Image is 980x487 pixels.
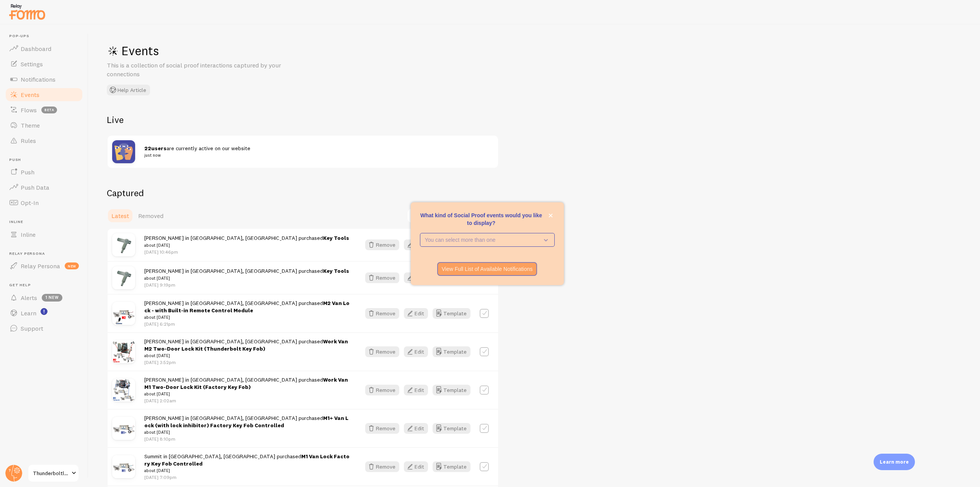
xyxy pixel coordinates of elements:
button: Template [433,385,470,395]
a: Key Tools [323,234,349,241]
p: You can select more than one [425,236,539,244]
span: Dashboard [21,45,51,52]
a: Edit [404,346,433,357]
button: Template [433,423,470,434]
button: Remove [365,423,399,434]
a: Theme [5,118,83,133]
a: Inline [5,227,83,242]
a: Opt-In [5,195,83,210]
button: Edit [404,272,428,283]
img: Key+Only1.jpg [112,233,135,256]
a: Notifications [5,72,83,87]
a: Events [5,87,83,102]
span: Events [21,91,39,98]
p: What kind of Social Proof events would you like to display? [420,212,555,227]
span: Relay Persona [21,262,60,270]
span: Rules [21,137,36,144]
span: [PERSON_NAME] in [GEOGRAPHIC_DATA], [GEOGRAPHIC_DATA] purchased [144,267,349,282]
p: [DATE] 2:02am [144,397,351,404]
p: [DATE] 6:21pm [144,321,351,327]
span: [PERSON_NAME] in [GEOGRAPHIC_DATA], [GEOGRAPHIC_DATA] purchased [144,234,349,249]
button: Remove [365,385,399,395]
a: Key Tools [323,267,349,274]
span: Push [9,157,83,162]
span: Thunderboltlocks [33,469,69,478]
button: Remove [365,272,399,283]
span: [PERSON_NAME] in [GEOGRAPHIC_DATA], [GEOGRAPHIC_DATA] purchased [144,300,351,321]
span: Inline [9,220,83,225]
span: Get Help [9,283,83,288]
small: just now [144,152,484,159]
span: Theme [21,121,40,129]
a: Rules [5,133,83,148]
a: Learn [5,305,83,321]
button: Edit [404,461,428,472]
img: M1+two+door+kit.jpg [112,379,135,402]
button: Template [433,346,470,357]
img: M2+Work+Van+2+Door+Kit.jpg [112,340,135,363]
p: View Full List of Available Notifications [442,265,533,273]
p: [DATE] 3:52pm [144,359,351,366]
p: [DATE] 7:09pm [144,474,351,480]
a: Edit [404,423,433,434]
span: Settings [21,60,43,68]
a: Alerts 1 new [5,290,83,305]
button: Help Article [107,85,150,95]
img: TB+M1+NEW+LOGO.jpg [112,455,135,478]
span: Support [21,325,43,332]
a: Push Data [5,180,83,195]
button: Remove [365,461,399,472]
img: Key+Only1.jpg [112,266,135,289]
p: [DATE] 8:10pm [144,436,351,442]
a: Edit [404,308,433,319]
a: Work Van M2 Two-Door Lock Kit (Thunderbolt Key Fob) [144,338,348,352]
p: [DATE] 10:46pm [144,249,349,255]
span: Push [21,168,34,176]
span: beta [41,107,57,113]
h2: Captured [107,187,499,199]
button: Edit [404,308,428,319]
strong: users [144,145,167,152]
div: What kind of Social Proof events would you like to display? [411,202,564,285]
a: M1 Van Lock Factory Key Fob Controlled [144,453,350,467]
img: TB+M2+copy.jpg [112,302,135,325]
svg: <p>Watch New Feature Tutorials!</p> [41,308,47,315]
small: about [DATE] [144,352,351,359]
small: about [DATE] [144,429,351,436]
span: new [65,262,79,269]
span: Notifications [21,75,56,83]
span: [PERSON_NAME] in [GEOGRAPHIC_DATA], [GEOGRAPHIC_DATA] purchased [144,415,351,436]
div: Show all [407,208,499,223]
span: 1 new [42,294,62,302]
small: about [DATE] [144,467,351,474]
span: Inline [21,231,36,238]
a: M2 Van Lock - with Built-in Remote Control Module [144,300,350,314]
p: [DATE] 9:19pm [144,282,349,288]
a: Work Van M1 Two-Door Lock Kit (Factory Key Fob) [144,376,348,390]
a: Removed [134,208,168,223]
button: Remove [365,346,399,357]
a: Edit [404,385,433,395]
a: M1+ Van Lock (with lock inhibitor) Factory Key Fob Controlled [144,415,348,429]
p: Learn more [880,458,909,466]
span: Latest [111,212,129,220]
small: about [DATE] [144,242,349,249]
button: Remove [365,239,399,250]
a: Thunderboltlocks [28,464,79,482]
span: Pop-ups [9,34,83,39]
button: close, [547,212,555,220]
button: Template [433,308,470,319]
a: Flows beta [5,102,83,118]
a: Edit [404,272,433,283]
button: Edit [404,239,428,250]
button: You can select more than one [420,233,555,247]
p: This is a collection of social proof interactions captured by your connections [107,61,291,79]
a: Latest [107,208,134,223]
span: Alerts [21,294,37,302]
img: fomo-relay-logo-orange.svg [8,2,46,21]
small: about [DATE] [144,314,351,321]
h2: Live [107,114,499,126]
a: Settings [5,56,83,72]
